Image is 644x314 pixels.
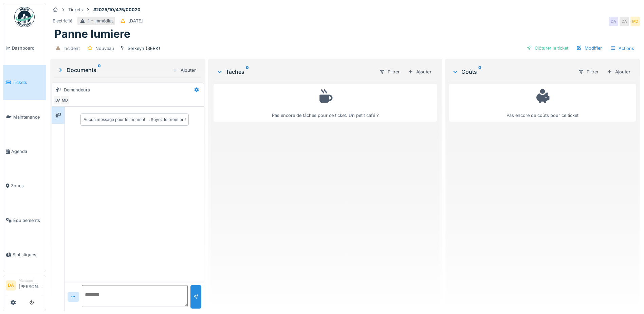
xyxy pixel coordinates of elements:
[60,95,70,105] div: MD
[64,87,90,93] div: Demandeurs
[11,148,43,155] span: Agenda
[405,67,434,76] div: Ajouter
[3,31,46,65] a: Dashboard
[13,114,43,120] span: Maintenance
[246,68,249,76] sup: 0
[68,6,83,13] div: Tickets
[609,17,618,26] div: DA
[63,45,80,52] div: Incident
[91,6,143,13] strong: #2025/10/475/00020
[3,238,46,272] a: Statistiques
[218,87,433,119] div: Pas encore de tâches pour ce ticket. Un petit café ?
[3,203,46,238] a: Équipements
[13,217,43,224] span: Équipements
[14,7,35,27] img: Badge_color-CXgf-gQk.svg
[19,278,43,293] li: [PERSON_NAME]
[3,134,46,169] a: Agenda
[54,28,130,40] h1: Panne lumiere
[607,43,637,53] div: Actions
[95,45,114,52] div: Nouveau
[170,66,199,75] div: Ajouter
[376,67,403,77] div: Filtrer
[630,17,640,26] div: MD
[452,68,573,76] div: Coûts
[98,66,101,74] sup: 0
[84,117,186,123] div: Aucun message pour le moment … Soyez le premier !
[12,45,43,51] span: Dashboard
[128,45,160,52] div: Serkeyn (SERK)
[57,66,170,74] div: Documents
[454,87,631,119] div: Pas encore de coûts pour ce ticket
[6,280,16,291] li: DA
[11,182,43,189] span: Zones
[53,18,72,24] div: Electricité
[6,278,43,294] a: DA Manager[PERSON_NAME]
[3,100,46,134] a: Maintenance
[128,18,143,24] div: [DATE]
[3,169,46,203] a: Zones
[575,67,602,77] div: Filtrer
[574,43,605,53] div: Modifier
[620,17,629,26] div: DA
[13,251,43,258] span: Statistiques
[13,79,43,86] span: Tickets
[53,95,63,105] div: DA
[216,68,374,76] div: Tâches
[524,43,571,53] div: Clôturer le ticket
[478,68,481,76] sup: 0
[19,278,43,283] div: Manager
[3,65,46,100] a: Tickets
[604,67,633,76] div: Ajouter
[88,18,113,24] div: 1 - Immédiat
